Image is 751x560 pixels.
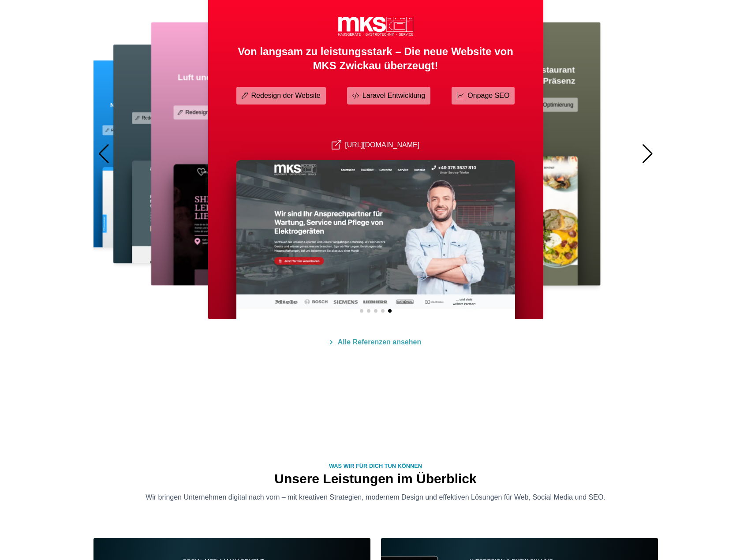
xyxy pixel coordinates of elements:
[173,72,395,94] h3: Luft und Liebe Leipzig – Einzigartiges Ambiente, jetzt mit neuem Design!
[362,90,425,101] p: Laravel Entwicklung
[329,463,422,469] small: Was wir für Dich tun können
[132,84,316,103] h3: [PERSON_NAME], sicherer, besser – Das [GEOGRAPHIC_DATA] mit neuem Design!
[330,337,333,347] img: Sehen Sie sich unseren Blog an
[251,90,321,101] p: Redesign der Website
[93,337,658,347] a: Alle Referenzen ansehen
[142,115,162,122] p: Redesign
[185,108,209,117] p: Redesign
[332,141,419,149] a: [URL][DOMAIN_NAME]
[111,127,127,134] p: Redesign
[93,471,658,487] h3: Unsere Leistungen im Überblick
[93,492,658,503] p: Wir bringen Unternehmen digital nach vorn – mit kreativen Strategien, modernem Design und effekti...
[236,45,515,73] h3: Von langsam zu leistungsstark – Die neue Website von MKS Zwickau überzeugt!
[467,90,509,101] p: Onpage SEO
[102,101,260,117] h3: Neue Website, neue Möglichkeiten – Erfolgreicher Relaunch für Die Deutsche Römerin!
